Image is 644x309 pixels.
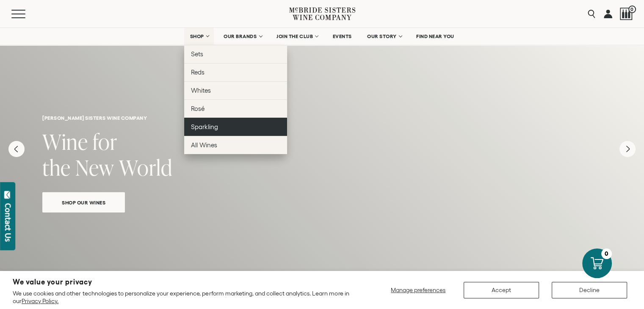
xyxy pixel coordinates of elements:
[75,153,114,182] span: New
[13,290,355,305] p: We use cookies and other technologies to personalize your experience, perform marketing, and coll...
[184,63,287,81] a: Reds
[552,282,627,298] button: Decline
[367,33,397,39] span: OUR STORY
[42,127,88,156] span: Wine
[93,127,117,156] span: for
[184,45,287,63] a: Sets
[191,87,211,94] span: Whites
[13,279,355,286] h2: We value your privacy
[42,115,602,121] h6: [PERSON_NAME] sisters wine company
[47,198,120,207] span: Shop Our Wines
[362,28,407,45] a: OUR STORY
[191,50,203,58] span: Sets
[276,33,313,39] span: JOIN THE CLUB
[42,192,125,212] a: Shop Our Wines
[184,28,214,45] a: SHOP
[464,282,539,298] button: Accept
[184,118,287,136] a: Sparkling
[218,28,267,45] a: OUR BRANDS
[416,33,454,39] span: FIND NEAR YOU
[184,136,287,154] a: All Wines
[411,28,460,45] a: FIND NEAR YOU
[42,153,71,182] span: the
[119,153,172,182] span: World
[601,248,612,259] div: 0
[190,33,204,39] span: SHOP
[224,33,257,39] span: OUR BRANDS
[191,141,217,149] span: All Wines
[386,282,451,298] button: Manage preferences
[4,203,12,242] div: Contact Us
[22,298,58,304] a: Privacy Policy.
[11,10,42,18] button: Mobile Menu Trigger
[327,28,357,45] a: EVENTS
[333,33,352,39] span: EVENTS
[184,81,287,99] a: Whites
[191,69,205,76] span: Reds
[191,105,205,112] span: Rosé
[271,28,323,45] a: JOIN THE CLUB
[191,123,218,130] span: Sparkling
[628,6,636,13] span: 0
[619,141,636,157] button: Next
[8,141,25,157] button: Previous
[391,287,445,293] span: Manage preferences
[184,99,287,118] a: Rosé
